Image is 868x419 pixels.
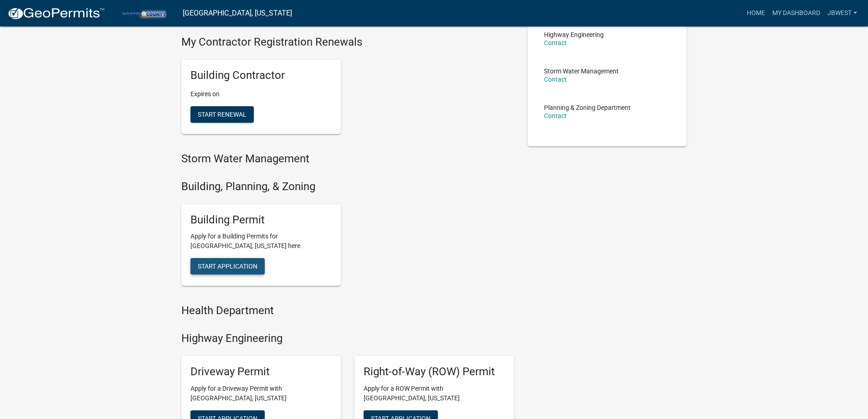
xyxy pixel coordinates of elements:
h5: Right-of-Way (ROW) Permit [364,365,505,378]
span: Start Application [198,263,257,270]
p: Apply for a ROW Permit with [GEOGRAPHIC_DATA], [US_STATE] [364,384,505,403]
p: Apply for a Driveway Permit with [GEOGRAPHIC_DATA], [US_STATE] [190,384,332,403]
a: jbwest [824,5,861,22]
p: Storm Water Management [544,68,619,74]
a: Contact [544,112,567,119]
h4: Storm Water Management [181,152,514,166]
a: Contact [544,76,567,83]
img: Porter County, Indiana [112,7,175,19]
h5: Building Contractor [190,69,332,82]
a: Home [743,5,769,22]
a: My Dashboard [769,5,824,22]
p: Apply for a Building Permits for [GEOGRAPHIC_DATA], [US_STATE] here [190,232,332,251]
wm-registration-list-section: My Contractor Registration Renewals [181,36,514,141]
h4: Highway Engineering [181,332,514,345]
p: Expires on [190,89,332,99]
h4: My Contractor Registration Renewals [181,36,514,49]
button: Start Renewal [190,106,254,123]
span: Start Renewal [198,111,247,118]
p: Highway Engineering [544,31,604,38]
button: Start Application [190,258,265,274]
h4: Building, Planning, & Zoning [181,180,514,193]
a: [GEOGRAPHIC_DATA], [US_STATE] [183,5,292,21]
h5: Driveway Permit [190,365,332,378]
a: Contact [544,39,567,47]
p: Planning & Zoning Department [544,104,631,111]
h4: Health Department [181,304,514,317]
h5: Building Permit [190,213,332,227]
